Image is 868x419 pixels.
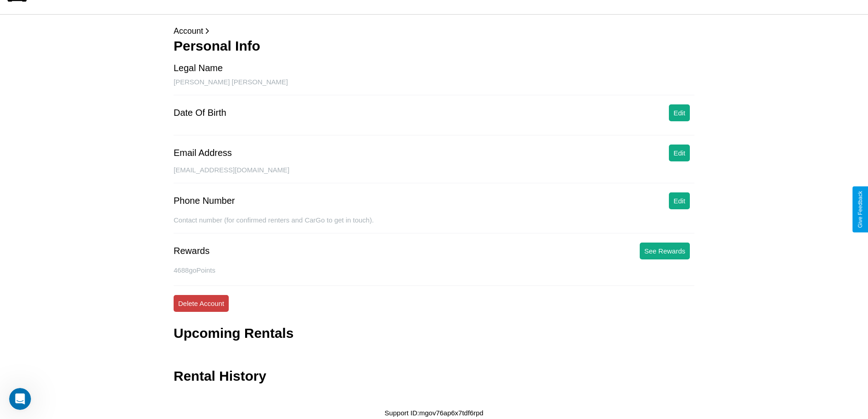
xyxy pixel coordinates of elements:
[174,326,293,341] h3: Upcoming Rentals
[174,38,694,54] h3: Personal Info
[857,191,863,228] div: Give Feedback
[669,145,690,161] button: Edit
[640,243,690,259] button: See Rewards
[174,24,694,38] p: Account
[174,216,694,233] div: Contact number (for confirmed renters and CarGo to get in touch).
[174,166,694,183] div: [EMAIL_ADDRESS][DOMAIN_NAME]
[174,78,694,95] div: [PERSON_NAME] [PERSON_NAME]
[174,295,229,312] button: Delete Account
[174,196,235,206] div: Phone Number
[174,108,226,118] div: Date Of Birth
[174,148,232,158] div: Email Address
[174,264,694,276] p: 4688 goPoints
[385,407,483,419] p: Support ID: mgov76ap6x7tdf6rpd
[669,104,690,121] button: Edit
[669,192,690,209] button: Edit
[174,368,266,384] h3: Rental History
[174,63,223,73] div: Legal Name
[9,388,31,410] iframe: Intercom live chat
[174,246,210,256] div: Rewards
